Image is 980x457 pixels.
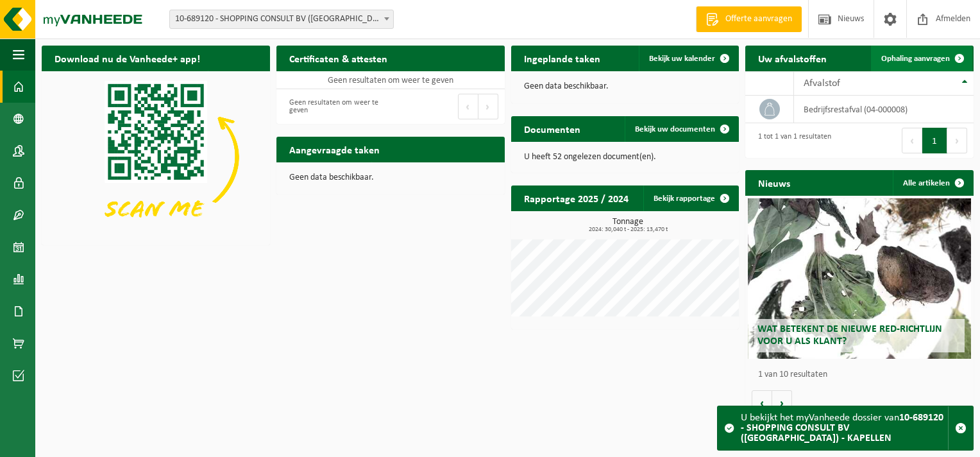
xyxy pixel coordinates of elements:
span: 2024: 30,040 t - 2025: 13,470 t [518,227,739,233]
a: Ophaling aanvragen [871,46,972,71]
h2: Certificaten & attesten [276,46,400,71]
h2: Documenten [511,116,593,141]
h2: Aangevraagde taken [276,137,393,162]
span: 10-689120 - SHOPPING CONSULT BV (PROMENADE KAPELLEN) - KAPELLEN [169,10,394,29]
span: Bekijk uw kalender [649,55,715,63]
h2: Download nu de Vanheede+ app! [42,46,213,71]
strong: 10-689120 - SHOPPING CONSULT BV ([GEOGRAPHIC_DATA]) - KAPELLEN [741,413,943,444]
h2: Nieuws [745,170,803,195]
span: Offerte aanvragen [722,13,795,26]
a: Bekijk uw documenten [625,116,738,142]
span: Bekijk uw documenten [635,125,715,134]
h2: Rapportage 2025 / 2024 [511,185,641,211]
a: Alle artikelen [893,170,972,196]
h2: Ingeplande taken [511,46,613,71]
span: Ophaling aanvragen [881,55,950,63]
button: 1 [922,128,947,153]
div: U bekijkt het myVanheede dossier van [741,406,948,450]
h3: Tonnage [518,218,739,233]
p: Geen data beschikbaar. [289,173,492,182]
div: Geen resultaten om weer te geven [283,92,384,121]
span: Wat betekent de nieuwe RED-richtlijn voor u als klant? [757,324,942,347]
td: Geen resultaten om weer te geven [276,71,505,89]
button: Previous [458,94,478,119]
div: 1 tot 1 van 1 resultaten [752,126,831,155]
a: Bekijk rapportage [643,185,738,211]
button: Vorige [752,390,772,416]
img: Download de VHEPlus App [42,71,270,243]
a: Wat betekent de nieuwe RED-richtlijn voor u als klant? [748,198,972,359]
button: Next [947,128,967,153]
button: Next [478,94,498,119]
span: 10-689120 - SHOPPING CONSULT BV (PROMENADE KAPELLEN) - KAPELLEN [170,10,393,28]
h2: Uw afvalstoffen [745,46,840,71]
p: Geen data beschikbaar. [524,82,727,91]
td: bedrijfsrestafval (04-000008) [794,96,974,123]
a: Offerte aanvragen [696,6,802,32]
button: Previous [902,128,922,153]
a: Bekijk uw kalender [639,46,738,71]
p: U heeft 52 ongelezen document(en). [524,153,727,162]
span: Afvalstof [804,78,840,89]
p: 1 van 10 resultaten [758,370,967,379]
button: Volgende [772,390,792,416]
